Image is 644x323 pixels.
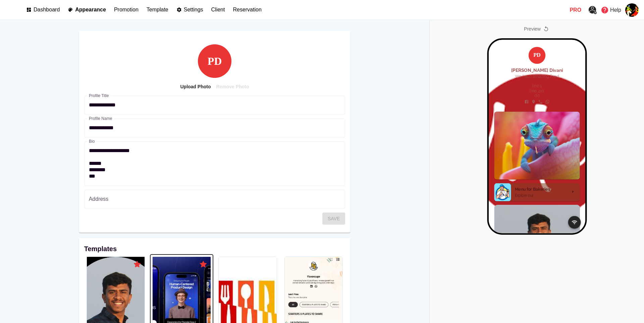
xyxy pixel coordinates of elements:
a: Client [211,5,225,14]
p: Settings [184,7,203,13]
a: Settings [176,5,203,14]
p: Appearance [75,7,106,13]
p: Client [211,7,225,13]
button: wifi [88,196,102,210]
p: Help [610,6,621,14]
span: Upload Photo [180,83,211,91]
p: Reservation [233,7,261,13]
div: Dynamic Template [132,260,142,270]
h6: Templates [84,243,345,254]
a: Template [147,5,168,14]
div: menu image 1 [6,183,101,259]
iframe: Mobile Preview [489,40,585,233]
p: Pro [570,6,581,14]
p: Template [147,7,168,13]
a: Export User [587,4,599,16]
p: Promotion [114,7,139,13]
div: Dynamic Template [199,260,208,270]
img: images%2FjoIKrkwfIoYDk2ARPtbW7CGPSlL2%2Fuser.png [625,3,639,17]
button: Upload Photo [177,81,213,93]
a: Dashboard [26,5,60,14]
a: Reservation [233,5,261,14]
p: Dashboard [34,7,60,13]
a: Help [599,4,623,16]
a: Appearance [68,5,106,14]
p: P D [198,44,231,78]
a: Promotion [114,5,139,14]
